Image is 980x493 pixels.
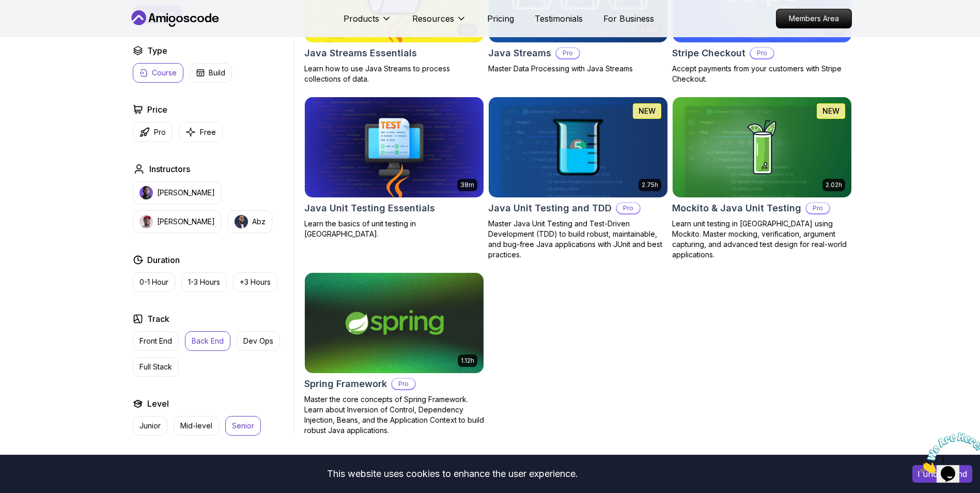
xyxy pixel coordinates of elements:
p: 1.12h [461,357,474,365]
button: Free [179,122,223,142]
h2: Instructors [149,163,190,175]
h2: Java Unit Testing and TDD [488,201,612,215]
p: Dev Ops [243,336,273,346]
p: Pro [806,203,829,213]
p: Learn the basics of unit testing in [GEOGRAPHIC_DATA]. [304,219,484,239]
p: Products [344,12,379,25]
p: Master Java Unit Testing and Test-Driven Development (TDD) to build robust, maintainable, and bug... [488,219,668,260]
p: Resources [412,12,454,25]
a: Spring Framework card1.12hSpring FrameworkProMaster the core concepts of Spring Framework. Learn ... [304,272,484,436]
img: Java Unit Testing Essentials card [305,97,484,197]
h2: Duration [147,254,180,266]
h2: Java Streams Essentials [304,46,417,60]
button: Accept cookies [912,465,972,483]
p: Abz [252,217,266,227]
h2: Track [147,313,169,325]
button: Resources [412,12,466,33]
p: Pro [617,203,640,213]
a: For Business [603,12,654,25]
h2: Stripe Checkout [672,46,745,60]
button: 0-1 Hour [133,272,175,292]
button: Pro [133,122,173,142]
button: Back End [185,331,230,351]
p: Members Area [776,9,851,28]
a: Java Unit Testing and TDD card2.75hNEWJava Unit Testing and TDDProMaster Java Unit Testing and Te... [488,97,668,260]
a: Members Area [776,9,852,28]
img: instructor img [235,215,248,228]
button: instructor imgAbz [228,210,272,233]
p: Front End [139,336,172,346]
p: Back End [192,336,224,346]
p: Pro [751,48,773,58]
a: Mockito & Java Unit Testing card2.02hNEWMockito & Java Unit TestingProLearn unit testing in [GEOG... [672,97,852,260]
h2: Java Streams [488,46,551,60]
button: Front End [133,331,179,351]
img: instructor img [139,186,153,199]
h2: Java Unit Testing Essentials [304,201,435,215]
img: Mockito & Java Unit Testing card [673,97,851,197]
button: Products [344,12,392,33]
p: [PERSON_NAME] [157,188,215,198]
button: Full Stack [133,357,179,377]
p: Pro [392,379,415,389]
button: 1-3 Hours [181,272,227,292]
p: 0-1 Hour [139,277,168,287]
p: Junior [139,421,161,431]
button: Senior [225,416,261,436]
button: +3 Hours [233,272,277,292]
img: instructor img [139,215,153,228]
img: Java Unit Testing and TDD card [489,97,667,197]
h2: Mockito & Java Unit Testing [672,201,801,215]
p: 1-3 Hours [188,277,220,287]
p: Learn unit testing in [GEOGRAPHIC_DATA] using Mockito. Master mocking, verification, argument cap... [672,219,852,260]
span: 1 [4,4,8,13]
p: 38m [460,181,474,189]
iframe: chat widget [916,428,980,477]
p: [PERSON_NAME] [157,217,215,227]
p: Accept payments from your customers with Stripe Checkout. [672,64,852,84]
button: Build [190,63,232,83]
p: Build [209,68,225,78]
img: Chat attention grabber [4,4,68,45]
button: Junior [133,416,167,436]
p: Pro [154,127,166,137]
p: Pro [556,48,579,58]
img: Spring Framework card [300,270,488,375]
p: Free [200,127,216,137]
h2: Type [147,44,167,57]
h2: Level [147,397,169,410]
p: 2.02h [826,181,842,189]
button: Mid-level [174,416,219,436]
h2: Spring Framework [304,377,387,391]
button: Dev Ops [237,331,280,351]
a: Testimonials [535,12,583,25]
button: instructor img[PERSON_NAME] [133,181,222,204]
p: Master the core concepts of Spring Framework. Learn about Inversion of Control, Dependency Inject... [304,394,484,436]
p: NEW [822,106,839,116]
p: Course [152,68,177,78]
p: +3 Hours [240,277,271,287]
button: instructor img[PERSON_NAME] [133,210,222,233]
a: Pricing [487,12,514,25]
div: This website uses cookies to enhance the user experience. [8,463,897,485]
p: Full Stack [139,362,172,372]
p: Senior [232,421,254,431]
button: Course [133,63,183,83]
p: Learn how to use Java Streams to process collections of data. [304,64,484,84]
p: Master Data Processing with Java Streams [488,64,668,74]
p: Mid-level [180,421,212,431]
p: NEW [639,106,656,116]
p: 2.75h [642,181,658,189]
h2: Price [147,103,167,116]
a: Java Unit Testing Essentials card38mJava Unit Testing EssentialsLearn the basics of unit testing ... [304,97,484,239]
